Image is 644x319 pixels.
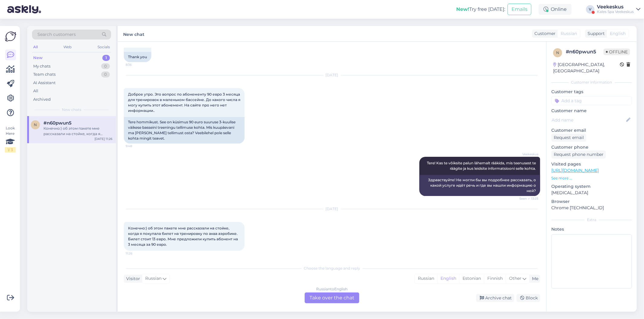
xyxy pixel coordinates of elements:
[124,206,540,212] div: [DATE]
[43,126,112,137] div: Конечно:) об этом пакете мне рассказали на стойке, когда я покупала билет на тренировку по аква а...
[456,6,505,13] div: Try free [DATE]:
[37,31,76,38] span: Search customers
[610,30,626,37] span: English
[124,52,151,62] div: Thank you
[456,6,469,12] b: New!
[551,183,632,190] p: Operating system
[551,168,599,173] a: [URL][DOMAIN_NAME]
[508,4,531,15] button: Emails
[539,4,572,15] div: Online
[427,161,537,171] span: Tere! Kas te võiksite palun lähemalt rääkida, mis teenusest te räägite ja kus leidsite informatsi...
[32,43,39,51] div: All
[552,117,625,123] input: Add name
[553,62,620,74] div: [GEOGRAPHIC_DATA], [GEOGRAPHIC_DATA]
[516,196,538,201] span: Seen ✓ 13:25
[551,134,586,142] div: Request email
[305,292,359,303] div: Take over the chat
[33,71,56,77] div: Team chats
[459,274,484,283] div: Estonian
[551,205,632,211] p: Chrome [TECHNICAL_ID]
[128,226,239,247] span: Конечно:) об этом пакете мне рассказали на стойке, когда я покупала билет на тренировку по аква а...
[597,5,634,9] div: Veekeskus
[316,286,348,292] div: Russian to English
[126,62,148,67] span: 8:36
[101,71,110,77] div: 0
[509,276,521,281] span: Other
[128,92,241,113] span: Доброе утро. Это вопрос по абонементу 90 евро 3 месяца для тренировок в маленьком бассейне. До ка...
[561,30,577,37] span: Russian
[551,96,632,105] input: Add a tag
[124,276,140,282] div: Visitor
[516,152,538,156] span: Veekeskus
[530,276,538,282] div: Me
[551,198,632,205] p: Browser
[517,294,540,302] div: Block
[5,31,16,42] img: Askly Logo
[532,30,556,37] div: Customer
[437,274,459,283] div: English
[551,190,632,196] p: [MEDICAL_DATA]
[34,122,37,127] span: n
[5,125,16,153] div: Look Here
[124,117,245,144] div: Tere hommikust. See on küsimus 90 euro suuruse 3-kuulise väikese basseini treeningu tellimuse koh...
[101,63,110,69] div: 0
[586,5,594,14] div: V
[597,5,640,14] a: VeekeskusKales Spa Veekeskus
[585,30,605,37] div: Support
[566,48,604,55] div: # n60pwun5
[95,137,112,141] div: [DATE] 11:26
[102,55,110,61] div: 1
[96,43,111,51] div: Socials
[33,96,51,103] div: Archived
[62,43,73,51] div: Web
[33,80,56,86] div: AI Assistant
[124,266,540,271] div: Choose the language and reply
[33,55,43,61] div: New
[551,161,632,167] p: Visited pages
[43,120,72,126] span: #n60pwun5
[551,150,606,159] div: Request phone number
[5,147,16,153] div: 1 / 3
[33,63,50,69] div: My chats
[123,30,144,38] label: New chat
[604,49,630,55] span: Offline
[551,127,632,134] p: Customer email
[33,88,38,94] div: All
[476,294,514,302] div: Archive chat
[551,217,632,223] div: Extra
[419,175,540,196] div: Здравствуйте! Не могли бы вы подробнее рассказать, о какой услуге идёт речь и где вы нашли информ...
[556,50,559,55] span: n
[597,9,634,14] div: Kales Spa Veekeskus
[551,144,632,150] p: Customer phone
[126,144,148,148] span: 9:48
[415,274,437,283] div: Russian
[551,226,632,232] p: Notes
[145,275,162,282] span: Russian
[551,108,632,114] p: Customer name
[62,107,81,112] span: New chats
[551,80,632,85] div: Customer information
[484,274,506,283] div: Finnish
[126,251,148,256] span: 11:26
[124,72,540,78] div: [DATE]
[551,89,632,95] p: Customer tags
[551,175,632,181] p: See more ...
